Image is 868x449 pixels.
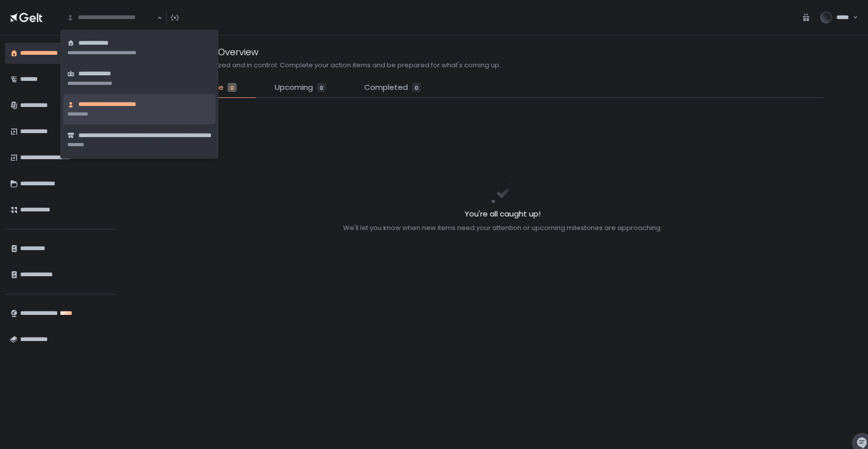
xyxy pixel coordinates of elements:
div: 0 [228,83,237,92]
h2: Stay organized and in control. Complete your action items and be prepared for what's coming up. [181,61,501,70]
h2: You're all caught up! [343,208,662,220]
div: We'll let you know when new items need your attention or upcoming milestones are approaching. [343,223,662,233]
div: Search for option [60,7,162,28]
div: Entity Overview [181,45,259,59]
span: Completed [364,82,408,93]
div: 0 [317,83,326,92]
span: Upcoming [275,82,313,93]
input: Search for option [67,13,156,23]
div: 0 [412,83,421,92]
